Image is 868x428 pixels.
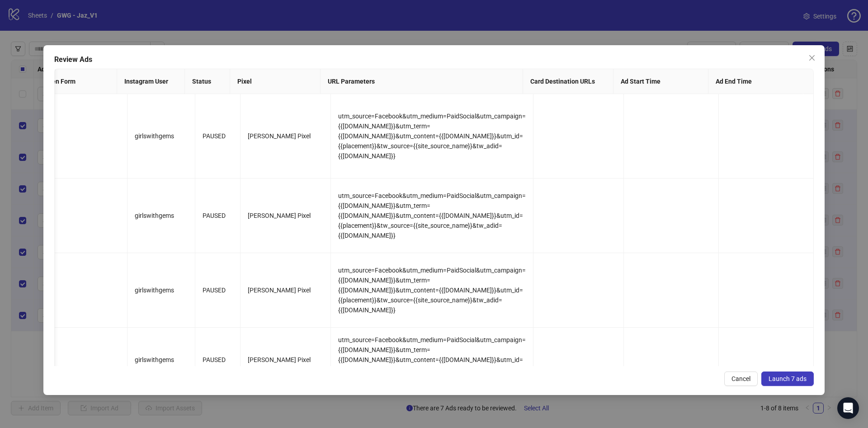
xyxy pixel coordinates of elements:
[338,267,526,314] span: utm_source=Facebook&utm_medium=PaidSocial&utm_campaign={{[DOMAIN_NAME]}}&utm_term={{[DOMAIN_NAME]...
[54,54,814,65] div: Review Ads
[837,397,859,419] div: Open Intercom Messenger
[724,372,758,386] button: Cancel
[248,285,323,295] div: [PERSON_NAME] Pixel
[44,355,120,365] div: -
[613,69,708,94] th: Ad Start Time
[135,211,188,221] div: girlswithgems
[135,285,188,295] div: girlswithgems
[761,372,814,386] button: Launch 7 ads
[44,131,120,141] div: -
[203,287,226,294] span: PAUSED
[805,51,819,65] button: Close
[769,375,807,382] span: Launch 7 ads
[44,285,120,295] div: -
[338,192,526,239] span: utm_source=Facebook&utm_medium=PaidSocial&utm_campaign={{[DOMAIN_NAME]}}&utm_term={{[DOMAIN_NAME]...
[731,375,750,382] span: Cancel
[338,336,526,383] span: utm_source=Facebook&utm_medium=PaidSocial&utm_campaign={{[DOMAIN_NAME]}}&utm_term={{[DOMAIN_NAME]...
[185,69,230,94] th: Status
[321,69,523,94] th: URL Parameters
[230,69,321,94] th: Pixel
[523,69,613,94] th: Card Destination URLs
[248,211,323,221] div: [PERSON_NAME] Pixel
[808,54,816,61] span: close
[338,113,526,160] span: utm_source=Facebook&utm_medium=PaidSocial&utm_campaign={{[DOMAIN_NAME]}}&utm_term={{[DOMAIN_NAME]...
[117,69,185,94] th: Instagram User
[203,356,226,363] span: PAUSED
[203,212,226,219] span: PAUSED
[135,131,188,141] div: girlswithgems
[248,131,323,141] div: [PERSON_NAME] Pixel
[708,69,803,94] th: Ad End Time
[203,132,226,140] span: PAUSED
[135,355,188,365] div: girlswithgems
[27,69,117,94] th: Leadgen Form
[44,211,120,221] div: -
[248,355,323,365] div: [PERSON_NAME] Pixel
